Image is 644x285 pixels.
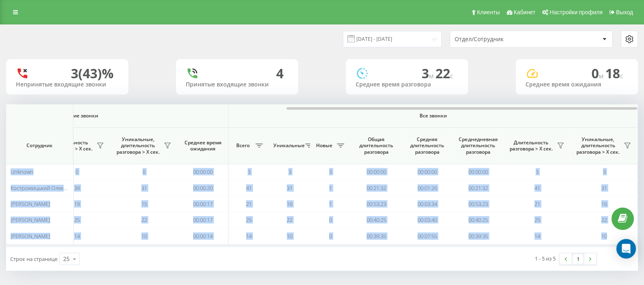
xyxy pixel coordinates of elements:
[601,184,607,192] span: 31
[329,184,332,192] span: 1
[11,232,50,240] span: [PERSON_NAME]
[71,66,114,81] div: 3 (43)%
[329,200,332,208] span: 1
[508,139,554,152] span: Длительность разговора > Х сек.
[422,64,435,82] span: 3
[253,113,613,119] span: Все звонки
[453,196,503,212] td: 00:53:23
[178,196,229,212] td: 00:00:17
[620,71,623,80] span: c
[141,184,147,192] span: 31
[276,66,284,81] div: 4
[314,142,334,149] span: Новые
[329,232,332,240] span: 0
[141,200,147,208] span: 15
[287,184,292,192] span: 31
[11,168,33,175] span: Unknown
[477,9,500,15] span: Клиенты
[601,200,607,208] span: 16
[534,184,540,192] span: 41
[601,232,607,240] span: 10
[357,136,396,155] span: Общая длительность разговора
[11,184,78,192] span: Костромицький Олександр
[402,164,453,180] td: 00:00:00
[459,136,497,155] span: Среднедневная длительность разговора
[535,254,556,263] div: 1 - 5 из 5
[549,9,602,15] span: Настройки профиля
[453,228,503,244] td: 00:39:35
[11,200,50,208] span: [PERSON_NAME]
[329,168,332,175] span: 3
[186,81,288,88] div: Принятые входящие звонки
[356,81,458,88] div: Среднее время разговора
[429,71,435,80] span: м
[575,136,621,155] span: Уникальные, длительность разговора > Х сек.
[534,232,540,240] span: 14
[599,71,605,80] span: м
[514,9,535,15] span: Кабинет
[246,232,252,240] span: 14
[287,232,292,240] span: 10
[178,212,229,228] td: 00:00:17
[616,9,633,15] span: Выход
[63,255,70,263] div: 25
[402,228,453,244] td: 00:07:55
[75,168,78,175] span: 0
[591,64,605,82] span: 0
[178,228,229,244] td: 00:00:14
[402,180,453,196] td: 00:01:26
[248,168,251,175] span: 3
[246,200,252,208] span: 21
[141,232,147,240] span: 10
[351,196,402,212] td: 00:53:23
[572,253,584,265] a: 1
[605,64,623,82] span: 18
[233,142,253,149] span: Всего
[402,196,453,212] td: 00:03:34
[534,216,540,223] span: 25
[143,168,145,175] span: 0
[453,164,503,180] td: 00:00:00
[11,216,50,223] span: [PERSON_NAME]
[329,216,332,223] span: 0
[246,216,252,223] span: 25
[536,168,538,175] span: 3
[74,232,80,240] span: 14
[287,200,292,208] span: 16
[525,81,628,88] div: Среднее время ожидания
[453,180,503,196] td: 00:21:32
[408,136,446,155] span: Средняя длительность разговора
[351,212,402,228] td: 00:40:25
[141,216,147,223] span: 22
[178,180,229,196] td: 00:00:20
[10,255,57,263] span: Строк на странице
[351,164,402,180] td: 00:00:00
[455,36,552,43] div: Отдел/Сотрудник
[453,212,503,228] td: 00:40:25
[450,71,453,80] span: c
[184,139,222,152] span: Среднее время ожидания
[74,216,80,223] span: 25
[74,200,80,208] span: 19
[601,216,607,223] span: 22
[351,180,402,196] td: 00:21:32
[603,168,606,175] span: 3
[288,168,291,175] span: 3
[534,200,540,208] span: 21
[287,216,292,223] span: 22
[616,239,636,258] div: Open Intercom Messenger
[16,81,119,88] div: Непринятые входящие звонки
[74,184,80,192] span: 39
[178,164,229,180] td: 00:00:00
[13,142,66,149] span: Сотрудник
[246,184,252,192] span: 41
[402,212,453,228] td: 00:03:40
[435,64,453,82] span: 22
[114,136,161,155] span: Уникальные, длительность разговора > Х сек.
[273,142,303,149] span: Уникальные
[351,228,402,244] td: 00:39:35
